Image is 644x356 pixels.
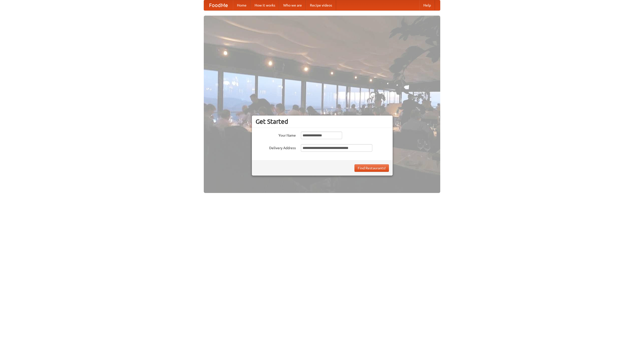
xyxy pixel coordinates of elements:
a: How it works [251,0,279,10]
a: Who we are [279,0,306,10]
a: Help [419,0,435,10]
a: Recipe videos [306,0,336,10]
a: Home [233,0,251,10]
h3: Get Started [256,118,389,125]
label: Delivery Address [256,144,296,150]
button: Find Restaurants! [354,164,389,172]
label: Your Name [256,132,296,138]
a: FoodMe [204,0,233,10]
